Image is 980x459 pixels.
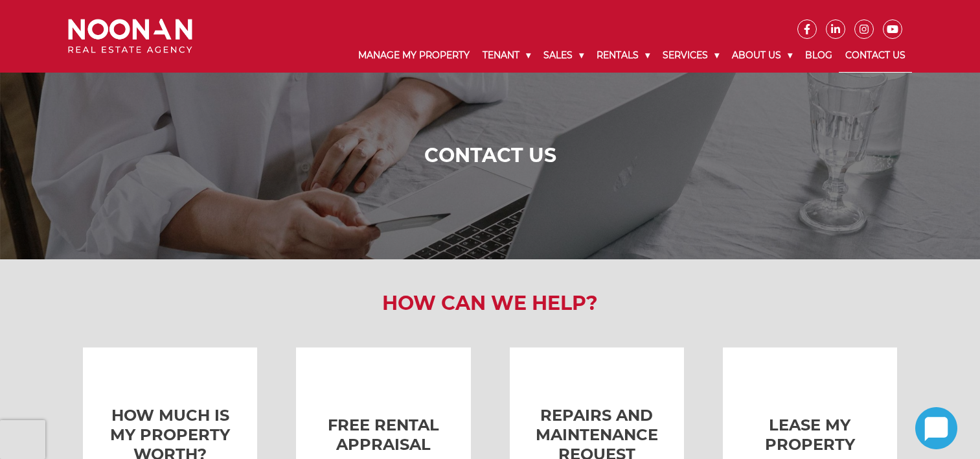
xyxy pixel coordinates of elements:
a: About Us [725,39,799,72]
a: Blog [799,39,839,72]
a: Tenant [476,39,537,72]
a: Sales [537,39,590,72]
a: Rentals [590,39,656,72]
h1: Contact Us [71,144,909,167]
img: Noonan Real Estate Agency [68,19,192,53]
h2: How Can We Help? [58,292,922,315]
a: Manage My Property [352,39,476,72]
a: Contact Us [839,39,912,73]
a: Services [656,39,725,72]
